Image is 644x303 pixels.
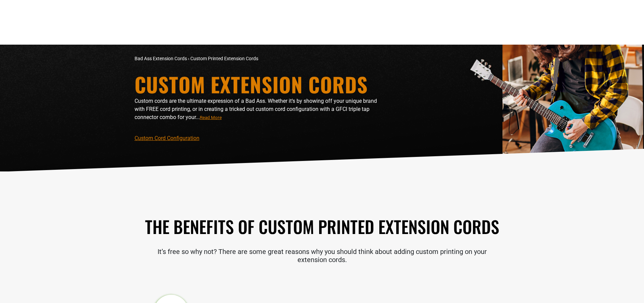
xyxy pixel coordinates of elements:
[135,97,381,121] p: Custom cords are the ultimate expression of a Bad Ass. Whether it’s by showing off your unique br...
[135,135,199,141] a: Custom Cord Configuration
[135,248,510,264] p: It’s free so why not? There are some great reasons why you should think about adding custom print...
[135,74,381,94] h1: Custom Extension Cords
[188,56,189,61] span: ›
[135,215,510,237] h2: The Benefits of Custom Printed Extension Cords
[135,56,187,61] a: Bad Ass Extension Cords
[190,56,258,61] span: Custom Printed Extension Cords
[200,115,222,120] span: Read More
[135,55,381,62] nav: breadcrumbs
